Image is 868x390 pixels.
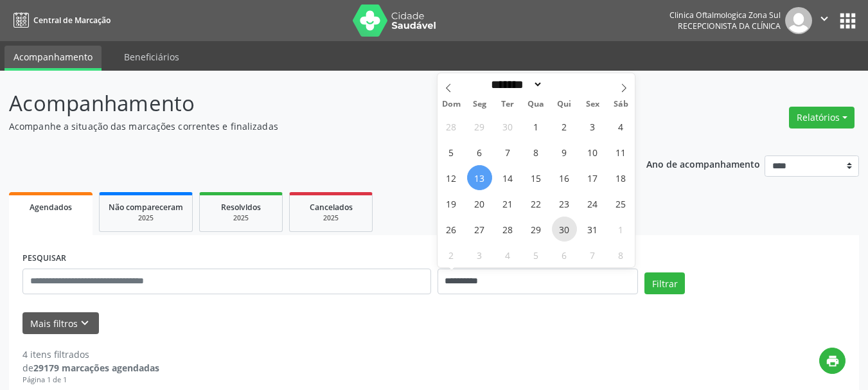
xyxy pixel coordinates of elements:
[552,165,577,190] span: Outubro 16, 2025
[495,242,520,267] span: Novembro 4, 2025
[524,242,549,267] span: Novembro 5, 2025
[310,202,353,213] span: Cancelados
[580,139,605,164] span: Outubro 10, 2025
[467,242,492,267] span: Novembro 3, 2025
[552,114,577,139] span: Outubro 2, 2025
[608,165,633,190] span: Outubro 18, 2025
[9,120,604,133] p: Acompanhe a situação das marcações correntes e finalizadas
[524,191,549,216] span: Outubro 22, 2025
[552,217,577,242] span: Outubro 30, 2025
[467,217,492,242] span: Outubro 27, 2025
[439,191,464,216] span: Outubro 19, 2025
[552,242,577,267] span: Novembro 6, 2025
[209,213,273,223] div: 2025
[30,202,72,213] span: Agendados
[22,361,159,375] div: de
[33,15,111,26] span: Central de Marcação
[109,202,183,213] span: Não compareceram
[495,139,520,164] span: Outubro 7, 2025
[543,78,585,91] input: Year
[580,191,605,216] span: Outubro 24, 2025
[495,191,520,216] span: Outubro 21, 2025
[465,100,493,109] span: Seg
[9,87,604,120] p: Acompanhamento
[439,139,464,164] span: Outubro 5, 2025
[299,213,363,223] div: 2025
[580,165,605,190] span: Outubro 17, 2025
[789,107,855,129] button: Relatórios
[22,375,159,386] div: Página 1 de 1
[608,191,633,216] span: Outubro 25, 2025
[33,362,159,374] strong: 29179 marcações agendadas
[550,100,578,109] span: Qui
[487,78,544,91] select: Month
[669,10,781,21] div: Clinica Oftalmologica Zona Sul
[493,100,522,109] span: Ter
[812,7,837,34] button: 
[817,12,831,26] i: 
[644,272,685,294] button: Filtrar
[608,139,633,164] span: Outubro 11, 2025
[580,217,605,242] span: Outubro 31, 2025
[78,316,92,330] i: keyboard_arrow_down
[819,348,846,374] button: print
[439,114,464,139] span: Setembro 28, 2025
[467,191,492,216] span: Outubro 20, 2025
[439,242,464,267] span: Novembro 2, 2025
[608,217,633,242] span: Novembro 1, 2025
[439,217,464,242] span: Outubro 26, 2025
[524,139,549,164] span: Outubro 8, 2025
[678,21,781,31] span: Recepcionista da clínica
[552,139,577,164] span: Outubro 9, 2025
[109,213,183,223] div: 2025
[438,100,466,109] span: Dom
[646,155,760,172] p: Ano de acompanhamento
[4,46,102,71] a: Acompanhamento
[552,191,577,216] span: Outubro 23, 2025
[495,217,520,242] span: Outubro 28, 2025
[467,114,492,139] span: Setembro 29, 2025
[115,46,188,68] a: Beneficiários
[22,348,159,361] div: 4 itens filtrados
[580,114,605,139] span: Outubro 3, 2025
[22,312,99,335] button: Mais filtroskeyboard_arrow_down
[221,202,261,213] span: Resolvidos
[9,10,111,31] a: Central de Marcação
[607,100,635,109] span: Sáb
[439,165,464,190] span: Outubro 12, 2025
[826,354,840,368] i: print
[524,114,549,139] span: Outubro 1, 2025
[785,7,812,34] img: img
[467,139,492,164] span: Outubro 6, 2025
[524,165,549,190] span: Outubro 15, 2025
[524,217,549,242] span: Outubro 29, 2025
[608,114,633,139] span: Outubro 4, 2025
[495,114,520,139] span: Setembro 30, 2025
[837,10,859,32] button: apps
[608,242,633,267] span: Novembro 8, 2025
[522,100,550,109] span: Qua
[467,165,492,190] span: Outubro 13, 2025
[580,242,605,267] span: Novembro 7, 2025
[578,100,607,109] span: Sex
[495,165,520,190] span: Outubro 14, 2025
[22,249,66,269] label: PESQUISAR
